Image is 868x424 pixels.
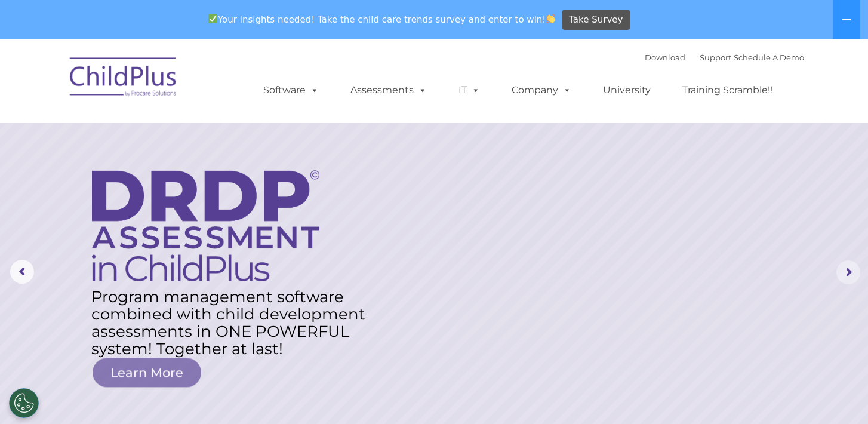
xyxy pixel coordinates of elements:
span: Your insights needed! Take the child care trends survey and enter to win! [203,8,561,31]
span: Take Survey [569,10,623,30]
a: Take Survey [562,10,630,30]
a: Assessments [338,78,439,102]
button: Cookies Settings [9,388,39,418]
a: Learn More [93,358,201,387]
rs-layer: Program management software combined with child development assessments in ONE POWERFUL system! T... [91,288,370,358]
span: Last name [166,79,202,88]
font: | [645,53,804,62]
a: Company [500,78,583,102]
a: IT [447,78,492,102]
img: DRDP Assessment in ChildPlus [92,170,319,281]
a: Download [645,53,685,62]
img: ✅ [208,14,217,23]
a: Software [251,78,331,102]
a: Support [700,53,731,62]
a: University [591,78,663,102]
span: Phone number [166,128,217,137]
img: 👏 [546,14,555,23]
a: Schedule A Demo [734,53,804,62]
a: Training Scramble!! [670,78,784,102]
img: ChildPlus by Procare Solutions [64,49,183,109]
